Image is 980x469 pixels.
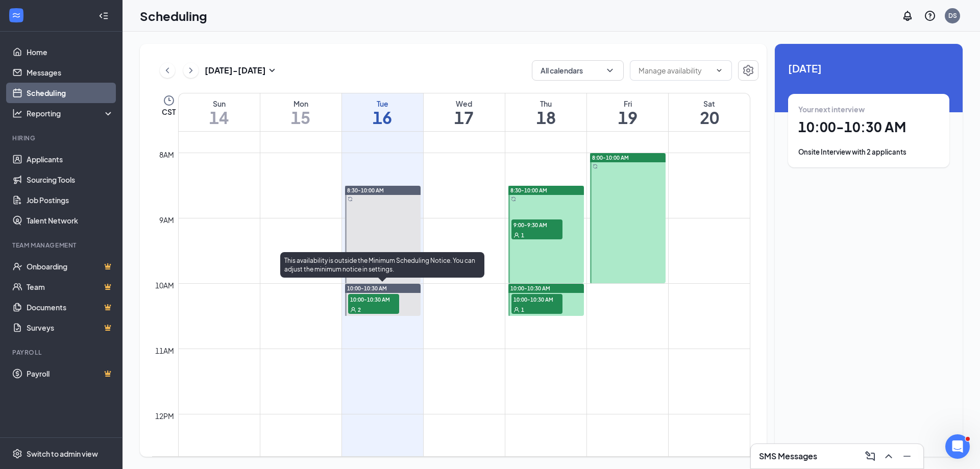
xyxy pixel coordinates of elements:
svg: ChevronDown [715,66,723,75]
h1: 10:00 - 10:30 AM [798,118,939,136]
svg: Notifications [901,10,914,22]
div: Sat [669,98,750,109]
div: Tue [342,98,423,109]
svg: User [513,307,520,313]
div: Reporting [27,108,114,118]
div: Payroll [12,348,112,357]
span: 8:30-10:00 AM [347,187,384,194]
span: 10:00-10:30 AM [347,285,387,292]
button: ChevronRight [183,63,199,78]
svg: User [350,307,356,313]
svg: ChevronRight [186,64,196,77]
button: All calendarsChevronDown [532,60,624,81]
a: September 18, 2025 [505,93,586,131]
span: 2 [358,306,361,313]
h1: 14 [179,109,260,126]
h1: 18 [505,109,586,126]
h3: SMS Messages [759,451,817,462]
svg: SmallChevronDown [266,64,278,77]
div: Fri [587,98,668,109]
svg: Sync [593,164,598,169]
div: Mon [260,98,341,109]
a: Scheduling [27,83,114,103]
a: September 19, 2025 [587,93,668,131]
div: 12pm [153,410,176,422]
button: ChevronLeft [160,63,175,78]
span: 10:00-10:30 AM [510,285,550,292]
svg: ChevronLeft [162,64,173,77]
span: 8:30-10:00 AM [510,187,547,194]
h3: [DATE] - [DATE] [205,65,266,76]
svg: Sync [511,196,516,202]
h1: Scheduling [140,7,207,24]
svg: ComposeMessage [864,450,876,462]
svg: ChevronDown [605,65,615,76]
h1: 16 [342,109,423,126]
a: PayrollCrown [27,363,114,384]
span: [DATE] [788,60,949,76]
svg: Settings [742,64,754,77]
svg: Settings [12,449,22,459]
button: ChevronUp [880,448,897,464]
a: Talent Network [27,210,114,231]
div: Team Management [12,241,112,250]
input: Manage availability [639,65,711,76]
a: DocumentsCrown [27,297,114,317]
span: 8:00-10:00 AM [592,154,629,161]
svg: ChevronUp [883,450,895,462]
div: Hiring [12,134,112,142]
div: 9am [157,214,176,226]
div: Your next interview [798,104,939,114]
a: September 14, 2025 [179,93,260,131]
svg: Analysis [12,108,22,118]
svg: QuestionInfo [924,10,936,22]
button: ComposeMessage [862,448,878,464]
div: Thu [505,98,586,109]
a: TeamCrown [27,277,114,297]
a: September 20, 2025 [669,93,750,131]
div: Switch to admin view [27,449,98,459]
a: September 15, 2025 [260,93,341,131]
button: Settings [738,60,758,81]
svg: Collapse [99,11,109,21]
div: This availability is outside the Minimum Scheduling Notice. You can adjust the minimum notice in ... [280,252,484,278]
h1: 20 [669,109,750,126]
h1: 15 [260,109,341,126]
span: 1 [521,232,524,239]
a: SurveysCrown [27,317,114,338]
a: OnboardingCrown [27,256,114,277]
h1: 19 [587,109,668,126]
svg: Sync [348,196,353,202]
button: Minimize [899,448,915,464]
span: 1 [521,306,524,313]
span: CST [162,107,176,117]
a: Sourcing Tools [27,169,114,190]
a: September 17, 2025 [424,93,505,131]
a: Messages [27,62,114,83]
div: Onsite Interview with 2 applicants [798,147,939,157]
svg: WorkstreamLogo [11,10,21,20]
div: DS [948,11,957,20]
div: 10am [153,280,176,291]
svg: User [513,232,520,238]
iframe: Intercom live chat [945,434,970,459]
span: 10:00-10:30 AM [511,294,562,304]
a: September 16, 2025 [342,93,423,131]
div: Wed [424,98,505,109]
div: 8am [157,149,176,160]
a: Applicants [27,149,114,169]
svg: Minimize [901,450,913,462]
h1: 17 [424,109,505,126]
svg: Clock [163,94,175,107]
div: Sun [179,98,260,109]
a: Job Postings [27,190,114,210]
span: 10:00-10:30 AM [348,294,399,304]
div: 11am [153,345,176,356]
a: Home [27,42,114,62]
span: 9:00-9:30 AM [511,219,562,230]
